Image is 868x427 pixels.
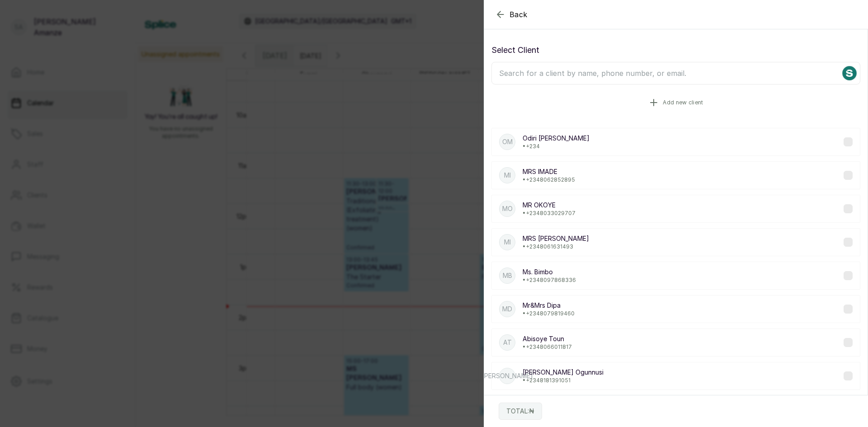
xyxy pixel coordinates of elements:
p: [PERSON_NAME] Ogunnusi [523,368,604,377]
p: TOTAL: ₦ [506,407,534,416]
p: MRS IMADE [523,167,575,176]
p: MR OKOYE [523,201,576,210]
p: • +234 [523,143,590,150]
p: • +234 8061631493 [523,243,589,250]
p: Select Client [491,44,860,56]
p: MI [504,171,511,180]
p: • +234 8181391051 [523,377,604,384]
p: • +234 8097868336 [523,277,576,284]
span: Back [509,9,528,20]
p: • +234 8066011817 [523,343,572,351]
p: Ms. Bimbo [523,267,576,277]
p: MI [504,238,511,247]
p: MO [502,204,513,213]
p: AT [503,338,512,347]
button: Back [495,9,528,20]
p: • +234 8079819460 [523,310,575,317]
p: MRS [PERSON_NAME] [523,234,589,243]
p: [PERSON_NAME] [482,371,533,380]
p: OM [502,137,513,146]
span: Add new client [663,99,703,106]
p: Mr&Mrs Dipa [523,301,575,310]
p: Abisoye Toun [523,334,572,343]
p: • +234 8033029707 [523,210,576,217]
button: Add new client [491,90,860,115]
p: • +234 8062852895 [523,176,575,183]
input: Search for a client by name, phone number, or email. [491,62,860,84]
p: MD [502,305,512,314]
p: Odiri [PERSON_NAME] [523,134,590,143]
p: MB [503,271,512,280]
